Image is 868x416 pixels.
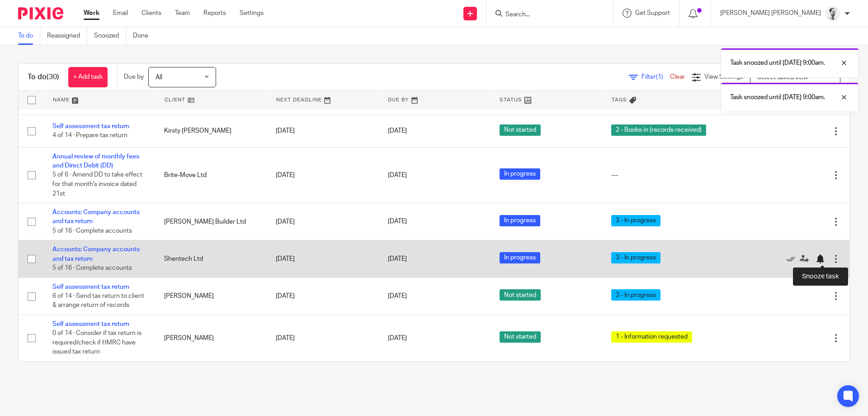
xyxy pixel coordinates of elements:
[730,58,825,67] p: Task snoozed until [DATE] 9:00am.
[52,123,129,129] a: Self assessment tax return
[267,147,378,203] td: [DATE]
[84,9,99,18] a: Work
[133,27,155,45] a: Done
[388,219,407,225] span: [DATE]
[267,277,378,315] td: [DATE]
[52,293,144,309] span: 6 of 14 · Send tax return to client & arrange return of records
[826,6,840,21] img: Mass_2025.jpg
[52,153,139,169] a: Annual review of monthly fees and Direct Debit (DD)
[94,27,126,45] a: Snoozed
[500,168,540,180] span: In progress
[47,73,59,81] span: (30)
[786,254,800,263] a: Mark as done
[500,289,541,301] span: Not started
[500,252,540,263] span: In progress
[267,115,378,147] td: [DATE]
[155,315,267,361] td: [PERSON_NAME]
[267,240,378,277] td: [DATE]
[611,124,706,136] span: 2 - Books in (records received)
[124,72,144,81] p: Due by
[156,74,162,81] span: All
[52,330,142,355] span: 0 of 14 · Consider if tax return is required/check if HMRC have issued tax return
[18,27,40,45] a: To do
[113,9,128,18] a: Email
[203,9,226,18] a: Reports
[52,321,129,327] a: Self assessment tax return
[240,9,264,18] a: Settings
[52,133,127,139] span: 4 of 14 · Prepare tax return
[52,172,142,197] span: 5 of 6 · Amend DD to take effect for that month's invoice dated 21st
[611,331,692,343] span: 1 - Information requested
[155,240,267,277] td: Shentech Ltd
[500,215,540,226] span: In progress
[500,124,541,136] span: Not started
[52,228,132,234] span: 5 of 16 · Complete accounts
[68,67,108,87] a: + Add task
[175,9,190,18] a: Team
[388,256,407,262] span: [DATE]
[500,331,541,343] span: Not started
[611,215,660,226] span: 3 - In progress
[267,315,378,361] td: [DATE]
[52,246,140,262] a: Accounts: Company accounts and tax return
[47,27,87,45] a: Reassigned
[155,147,267,203] td: Brite-Move Ltd
[388,128,407,134] span: [DATE]
[52,209,140,225] a: Accounts: Company accounts and tax return
[611,252,660,263] span: 3 - In progress
[142,9,161,18] a: Clients
[28,72,59,82] h1: To do
[611,171,729,180] div: ---
[155,203,267,240] td: [PERSON_NAME] Builder Ltd
[267,203,378,240] td: [DATE]
[730,93,825,102] p: Task snoozed until [DATE] 9:00am.
[388,172,407,178] span: [DATE]
[155,115,267,147] td: Kirsty [PERSON_NAME]
[388,293,407,299] span: [DATE]
[52,265,132,271] span: 5 of 16 · Complete accounts
[52,284,129,290] a: Self assessment tax return
[611,289,660,301] span: 3 - In progress
[388,335,407,341] span: [DATE]
[155,277,267,315] td: [PERSON_NAME]
[18,7,63,19] img: Pixie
